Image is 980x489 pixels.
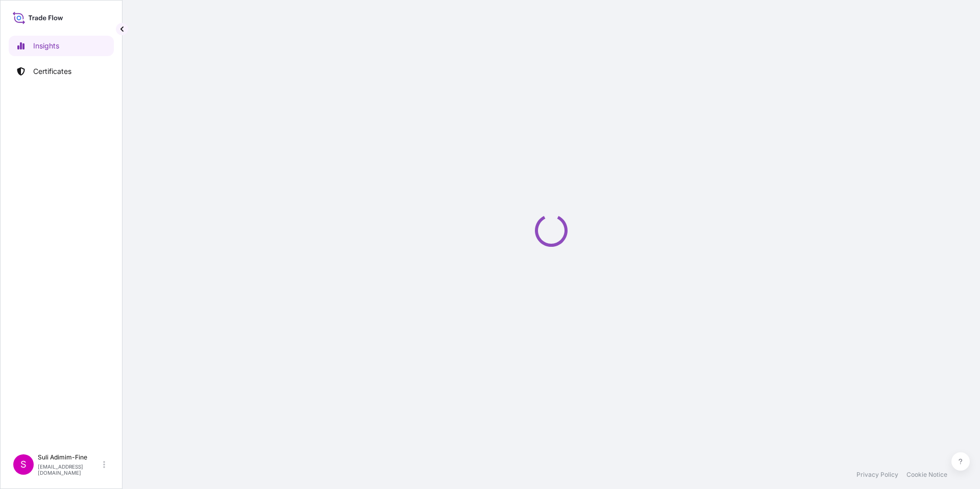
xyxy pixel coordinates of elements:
[906,471,947,479] a: Cookie Notice
[856,471,898,479] a: Privacy Policy
[9,36,114,56] a: Insights
[33,41,59,51] p: Insights
[38,464,101,476] p: [EMAIL_ADDRESS][DOMAIN_NAME]
[33,66,71,76] p: Certificates
[20,459,27,470] span: S
[9,61,114,82] a: Certificates
[38,453,101,461] p: Suli Adimim-Fine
